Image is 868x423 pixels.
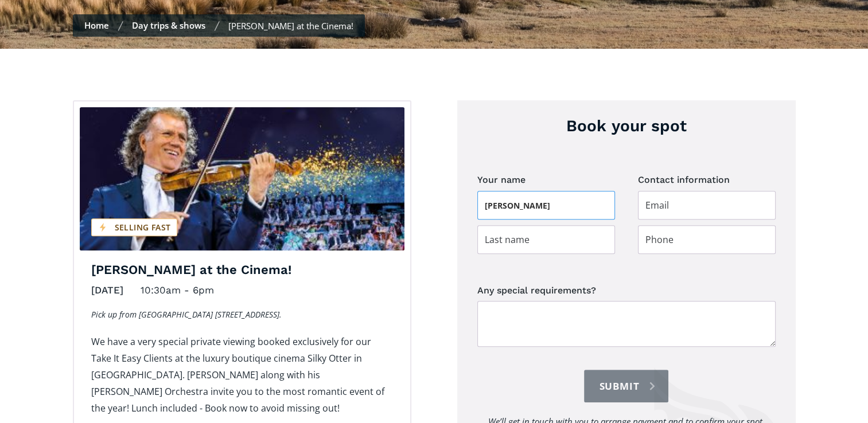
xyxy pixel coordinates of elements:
[84,19,109,31] a: Home
[477,225,615,254] input: Last name
[477,115,776,137] h3: Book your spot
[91,262,393,279] h3: [PERSON_NAME] at the Cinema!
[91,334,393,417] p: We have a very special private viewing booked exclusively for our Take It Easy Clients at the lux...
[91,218,177,236] div: Selling fast
[477,283,776,298] label: Any special requirements?
[80,107,404,250] img: Andre Rieu
[73,14,365,37] nav: Breadcrumbs
[141,281,214,299] div: 10:30am - 6pm
[477,171,526,188] legend: Your name
[638,171,730,188] legend: Contact information
[132,19,205,31] a: Day trips & shows
[638,191,776,220] input: Email
[228,20,353,32] div: [PERSON_NAME] at the Cinema!
[638,225,776,254] input: Phone
[91,307,393,322] p: Pick up from [GEOGRAPHIC_DATA] [STREET_ADDRESS].
[584,370,668,402] input: Submit
[91,281,123,299] div: [DATE]
[477,191,615,220] input: First name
